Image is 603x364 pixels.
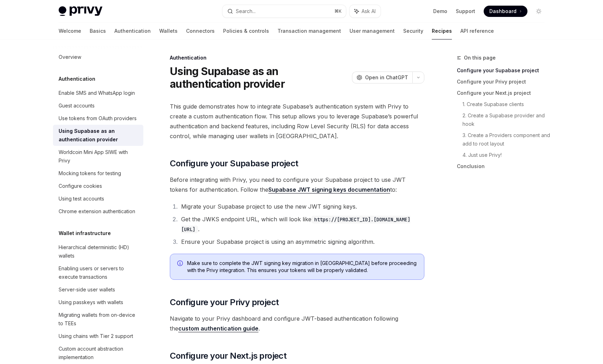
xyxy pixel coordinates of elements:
a: Support [456,8,475,15]
a: Configure your Supabase project [457,65,550,76]
a: Using passkeys with wallets [53,296,143,309]
button: Toggle dark mode [533,6,544,17]
a: Policies & controls [223,23,269,39]
span: This guide demonstrates how to integrate Supabase’s authentication system with Privy to create a ... [170,101,424,141]
a: Wallets [159,23,178,39]
div: Search... [236,7,256,16]
div: Using Supabase as an authentication provider [59,127,139,144]
span: Make sure to complete the JWT signing key migration in [GEOGRAPHIC_DATA] before proceeding with t... [187,260,417,274]
li: Ensure your Supabase project is using an asymmetric signing algorithm. [179,237,424,247]
a: Hierarchical deterministic (HD) wallets [53,241,143,262]
a: Dashboard [484,6,527,17]
div: Using chains with Tier 2 support [59,332,133,340]
span: Configure your Next.js project [170,350,286,362]
a: Worldcoin Mini App SIWE with Privy [53,146,143,167]
svg: Info [177,260,184,267]
div: Using test accounts [59,195,104,203]
button: Ask AI [350,5,381,18]
a: Guest accounts [53,99,143,112]
h5: Wallet infrastructure [59,229,111,237]
a: Custom account abstraction implementation [53,343,143,364]
a: Use tokens from OAuth providers [53,112,143,125]
a: Basics [90,23,106,39]
div: Configure cookies [59,182,102,190]
a: Recipes [432,23,452,39]
a: Overview [53,51,143,63]
span: Configure your Supabase project [170,158,298,169]
a: Chrome extension authentication [53,205,143,218]
li: Get the JWKS endpoint URL, which will look like . [179,214,424,234]
div: Server-side user wallets [59,285,115,294]
div: Enable SMS and WhatsApp login [59,89,135,97]
div: Hierarchical deterministic (HD) wallets [59,243,139,260]
a: Configure your Next.js project [457,87,550,99]
a: Mocking tokens for testing [53,167,143,180]
a: Security [403,23,423,39]
div: Using passkeys with wallets [59,298,123,307]
a: API reference [460,23,494,39]
a: Transaction management [277,23,341,39]
div: Migrating wallets from on-device to TEEs [59,311,139,328]
li: Migrate your Supabase project to use the new JWT signing keys. [179,202,424,211]
a: Using chains with Tier 2 support [53,330,143,343]
a: 1. Create Supabase clients [462,99,550,110]
a: Configure your Privy project [457,76,550,87]
a: Configure cookies [53,180,143,192]
a: Using Supabase as an authentication provider [53,125,143,146]
a: Enable SMS and WhatsApp login [53,87,143,99]
div: Chrome extension authentication [59,207,135,216]
a: Welcome [59,23,81,39]
a: Authentication [114,23,151,39]
a: Enabling users or servers to execute transactions [53,262,143,283]
div: Mocking tokens for testing [59,169,121,178]
a: Migrating wallets from on-device to TEEs [53,309,143,330]
a: 3. Create a Providers component and add to root layout [462,130,550,149]
div: Enabling users or servers to execute transactions [59,264,139,281]
a: 2. Create a Supabase provider and hook [462,110,550,130]
span: Open in ChatGPT [365,74,408,81]
a: custom authentication guide [178,325,258,332]
span: Dashboard [489,8,517,15]
span: Before integrating with Privy, you need to configure your Supabase project to use JWT tokens for ... [170,175,424,195]
img: light logo [59,6,102,16]
span: On this page [464,54,496,62]
div: Custom account abstraction implementation [59,345,139,362]
button: Open in ChatGPT [352,72,412,84]
a: 4. Just use Privy! [462,149,550,161]
div: Use tokens from OAuth providers [59,114,137,123]
div: Worldcoin Mini App SIWE with Privy [59,148,139,165]
button: Search...⌘K [222,5,346,18]
span: Configure your Privy project [170,297,279,308]
a: User management [350,23,395,39]
a: Using test accounts [53,192,143,205]
a: Connectors [186,23,215,39]
a: Demo [433,8,447,15]
a: Supabase JWT signing keys documentation [268,186,390,193]
span: Ask AI [362,8,376,15]
div: Guest accounts [59,101,95,110]
a: Conclusion [457,161,550,172]
span: ⌘ K [334,8,342,14]
h5: Authentication [59,75,95,83]
span: Navigate to your Privy dashboard and configure JWT-based authentication following the . [170,314,424,333]
div: Overview [59,53,81,61]
div: Authentication [170,54,424,61]
a: Server-side user wallets [53,283,143,296]
h1: Using Supabase as an authentication provider [170,65,349,90]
